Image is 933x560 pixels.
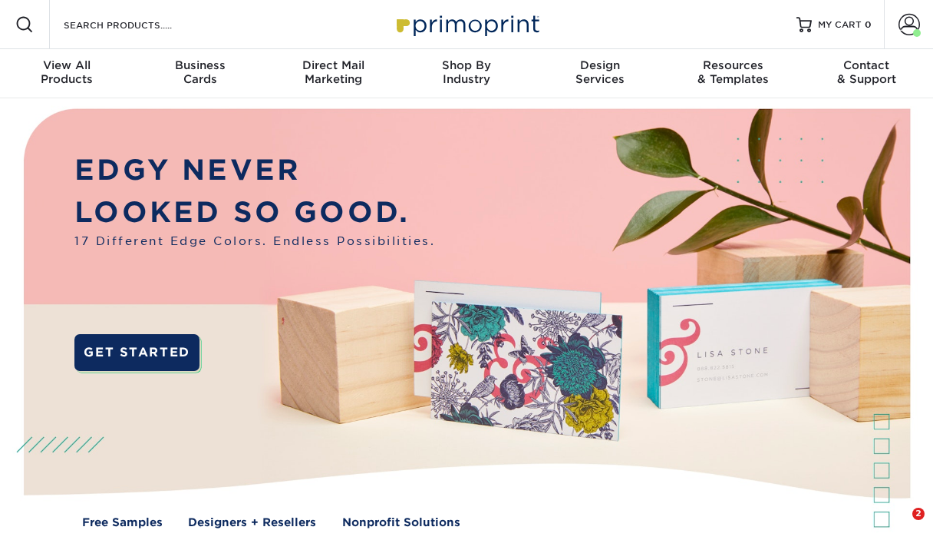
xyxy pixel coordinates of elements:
a: BusinessCards [134,49,267,98]
span: Design [533,58,667,72]
a: Direct MailMarketing [266,49,400,98]
p: LOOKED SO GOOD. [74,191,435,234]
span: MY CART [818,18,862,31]
span: Contact [799,58,933,72]
a: Resources& Templates [667,49,800,98]
div: Marketing [266,58,400,86]
input: SEARCH PRODUCTS..... [62,15,212,34]
p: EDGY NEVER [74,149,435,191]
div: & Templates [667,58,800,86]
span: 17 Different Edge Colors. Endless Possibilities. [74,234,435,250]
span: 2 [912,508,925,520]
div: Cards [134,58,267,86]
span: Direct Mail [266,58,400,72]
span: Business [134,58,267,72]
div: & Support [799,58,933,86]
a: Shop ByIndustry [400,49,533,98]
span: Resources [667,58,800,72]
iframe: Intercom live chat [881,508,918,545]
div: Industry [400,58,533,86]
span: 0 [865,19,872,30]
img: Primoprint [390,8,543,41]
span: Shop By [400,58,533,72]
a: Contact& Support [799,49,933,98]
a: GET STARTED [74,334,199,371]
a: DesignServices [533,49,667,98]
div: Services [533,58,667,86]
